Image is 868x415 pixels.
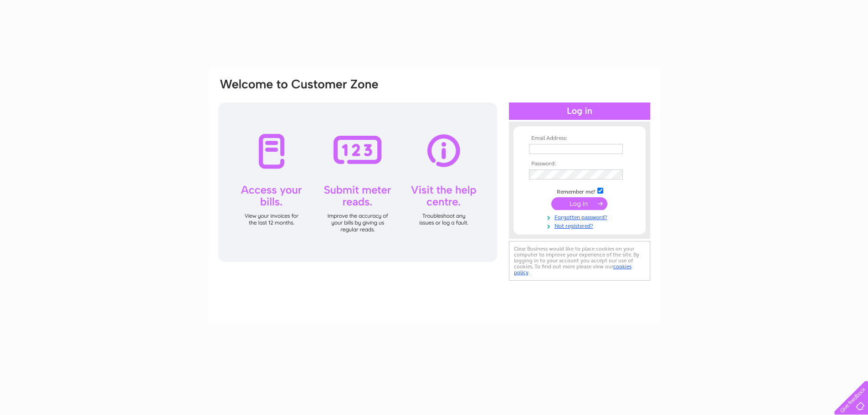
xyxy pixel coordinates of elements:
input: Submit [551,197,607,210]
a: Forgotten password? [529,212,632,221]
div: Clear Business would like to place cookies on your computer to improve your experience of the sit... [509,241,650,281]
a: Not registered? [529,221,632,230]
a: cookies policy [514,263,632,276]
td: Remember me? [527,186,632,195]
th: Email Address: [527,135,632,142]
th: Password: [527,161,632,167]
